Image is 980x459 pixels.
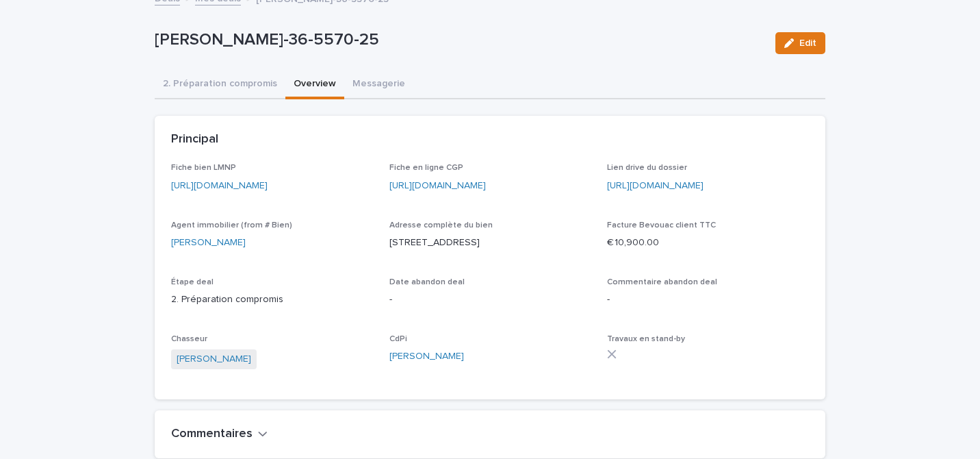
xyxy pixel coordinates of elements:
[171,132,218,147] h2: Principal
[344,71,413,99] button: Messagerie
[171,293,373,307] p: 2. Préparation compromis
[607,181,704,190] a: [URL][DOMAIN_NAME]
[171,427,268,442] button: Commentaires
[171,181,268,190] a: [URL][DOMAIN_NAME]
[607,164,687,172] span: Lien drive du dossier
[389,236,591,250] p: [STREET_ADDRESS]
[171,335,207,343] span: Chasseur
[171,427,253,442] h2: Commentaires
[607,278,717,286] span: Commentaire abandon deal
[155,71,285,99] button: 2. Préparation compromis
[171,236,246,250] a: [PERSON_NAME]
[775,32,825,54] button: Edit
[171,164,236,172] span: Fiche bien LMNP
[177,352,251,367] a: [PERSON_NAME]
[389,293,591,307] p: -
[607,236,809,250] p: € 10,900.00
[389,164,463,172] span: Fiche en ligne CGP
[389,181,486,190] a: [URL][DOMAIN_NAME]
[799,38,816,48] span: Edit
[285,71,344,99] button: Overview
[171,221,292,229] span: Agent immobilier (from # Bien)
[389,221,493,229] span: Adresse complète du bien
[171,278,214,286] span: Étape deal
[607,335,685,343] span: Travaux en stand-by
[389,335,407,343] span: CdPi
[389,278,465,286] span: Date abandon deal
[607,293,809,307] p: -
[155,30,764,50] p: [PERSON_NAME]-36-5570-25
[389,349,464,364] a: [PERSON_NAME]
[607,221,716,229] span: Facture Bevouac client TTC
